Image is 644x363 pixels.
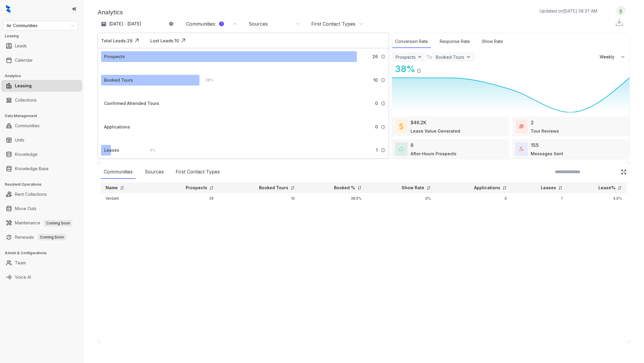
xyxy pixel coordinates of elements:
[219,21,224,26] div: 1
[15,203,36,215] a: Move Outs
[249,21,268,27] div: Sources
[596,52,629,62] button: Weekly
[376,147,378,153] span: 1
[1,257,82,269] li: Team
[373,77,378,83] span: 10
[1,120,82,132] li: Communities
[44,220,72,227] span: Coming Soon
[173,165,223,179] div: First Contact Types
[519,147,524,151] img: TotalFum
[621,169,627,175] img: Click Icon
[479,35,506,48] div: Show Rate
[290,186,295,190] img: sorting
[311,21,355,27] div: First Contact Types
[15,163,49,175] a: Knowledge Base
[372,53,378,60] span: 26
[1,54,82,66] li: Calendar
[396,55,416,60] div: Prospects
[15,80,32,92] a: Leasing
[186,185,207,191] p: Prospects
[334,185,355,191] p: Booked %
[15,148,38,160] a: Knowledge
[144,147,155,153] div: 4 %
[411,151,456,157] div: After-Hours Prospects
[436,193,511,204] td: 0
[209,186,214,190] img: sorting
[540,8,597,14] p: Updated on [DATE] 08:37 AM
[411,119,427,126] div: $46.2K
[502,186,507,190] img: sorting
[98,8,123,17] p: Analytics
[1,271,82,283] li: Voice AI
[1,163,82,175] li: Knowledge Base
[38,234,66,241] span: Coming Soon
[399,123,403,130] img: LeaseValue
[381,101,386,106] img: Info
[399,147,403,151] img: AfterHoursConversations
[411,128,460,134] div: Lease Value Generated
[104,147,119,153] div: Leases
[1,188,82,200] li: Rent Collections
[608,169,613,174] img: SearchIcon
[411,142,414,149] div: 6
[375,100,378,107] span: 0
[120,186,124,190] img: sorting
[15,188,47,200] a: Rent Collections
[15,54,33,66] a: Calendar
[421,63,430,72] img: Click Icon
[259,185,288,191] p: Booked Tours
[104,124,130,130] div: Applications
[6,5,10,13] img: logo
[531,119,534,126] div: 2
[417,69,421,73] img: Info
[300,193,366,204] td: 38.5%
[558,186,563,190] img: sorting
[567,193,627,204] td: 4.0%
[1,217,82,229] li: Maintenance
[219,193,300,204] td: 10
[132,36,141,45] img: Click Icon
[15,257,26,269] a: Team
[5,113,83,119] h3: Data Management
[101,38,132,44] div: Total Leads: 29
[106,185,118,191] p: Name
[381,78,386,83] img: Info
[366,193,436,204] td: 0%
[15,94,37,106] a: Collections
[5,182,83,187] h3: Resident Operations
[600,54,618,60] span: Weekly
[615,18,624,27] img: Download
[104,53,125,60] div: Prospects
[392,62,415,76] div: 38 %
[474,185,500,191] p: Applications
[98,18,178,29] button: [DATE] - [DATE]
[512,193,568,204] td: 1
[426,186,431,190] img: sorting
[15,134,24,146] a: Units
[417,54,423,60] img: ViewFilterArrow
[531,128,559,134] div: Tour Reviews
[436,55,464,60] div: Booked Tours
[465,54,471,60] img: ViewFilterArrow
[1,134,82,146] li: Units
[617,186,622,190] img: sorting
[1,148,82,160] li: Knowledge
[541,185,556,191] p: Leases
[1,94,82,106] li: Collections
[1,231,82,243] li: Renewals
[104,100,159,107] div: Confirmed Attended Tours
[5,73,83,79] h3: Analytics
[381,148,386,153] img: Info
[104,77,133,83] div: Booked Tours
[426,53,432,61] div: To
[381,125,386,129] img: Info
[617,7,625,14] img: UserAvatar
[357,186,362,190] img: sorting
[598,185,615,191] p: Lease%
[381,54,386,59] img: Info
[1,40,82,52] li: Leads
[402,185,424,191] p: Show Rate
[7,21,74,30] span: Air Communities
[375,124,378,130] span: 0
[392,35,431,48] div: Conversion Rate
